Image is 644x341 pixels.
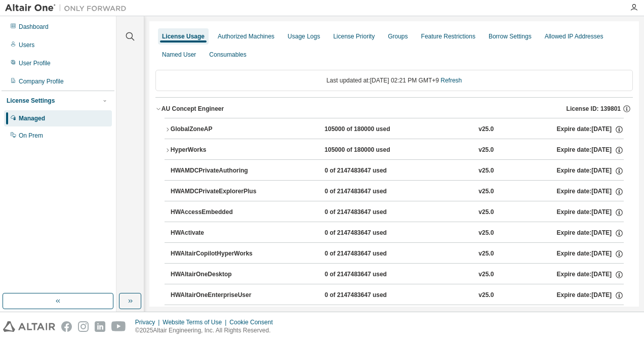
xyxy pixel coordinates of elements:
[171,187,262,196] div: HWAMDCPrivateExplorerPlus
[478,208,494,217] div: v25.0
[171,249,262,259] div: HWAltairCopilotHyperWorks
[489,32,532,40] div: Borrow Settings
[229,318,278,326] div: Cookie Consent
[19,41,34,49] div: Users
[171,264,624,286] button: HWAltairOneDesktop0 of 2147483647 usedv25.0Expire date:[DATE]
[209,51,246,59] div: Consumables
[288,32,320,40] div: Usage Logs
[478,187,494,196] div: v25.0
[478,146,494,155] div: v25.0
[325,291,416,300] div: 0 of 2147483647 used
[325,208,416,217] div: 0 of 2147483647 used
[421,32,475,40] div: Feature Restrictions
[325,187,416,196] div: 0 of 2147483647 used
[388,32,408,40] div: Groups
[478,125,494,134] div: v25.0
[162,32,205,40] div: License Usage
[478,270,494,279] div: v25.0
[478,249,494,259] div: v25.0
[478,229,494,238] div: v25.0
[135,318,163,326] div: Privacy
[163,318,229,326] div: Website Terms of Use
[171,243,624,265] button: HWAltairCopilotHyperWorks0 of 2147483647 usedv25.0Expire date:[DATE]
[19,77,64,86] div: Company Profile
[171,229,262,238] div: HWActivate
[61,321,72,332] img: facebook.svg
[111,321,126,332] img: youtube.svg
[171,201,624,224] button: HWAccessEmbedded0 of 2147483647 usedv25.0Expire date:[DATE]
[557,270,624,279] div: Expire date: [DATE]
[556,146,623,155] div: Expire date: [DATE]
[478,166,494,176] div: v25.0
[171,222,624,244] button: HWActivate0 of 2147483647 usedv25.0Expire date:[DATE]
[325,166,416,176] div: 0 of 2147483647 used
[171,270,262,279] div: HWAltairOneDesktop
[171,208,262,217] div: HWAccessEmbedded
[19,23,49,31] div: Dashboard
[440,77,462,84] a: Refresh
[171,181,624,203] button: HWAMDCPrivateExplorerPlus0 of 2147483647 usedv25.0Expire date:[DATE]
[545,32,603,40] div: Allowed IP Addresses
[19,132,43,140] div: On Prem
[171,146,262,155] div: HyperWorks
[162,51,196,59] div: Named User
[171,160,624,182] button: HWAMDCPrivateAuthoring0 of 2147483647 usedv25.0Expire date:[DATE]
[325,270,416,279] div: 0 of 2147483647 used
[557,208,624,217] div: Expire date: [DATE]
[162,105,224,113] div: AU Concept Engineer
[5,3,132,13] img: Altair One
[3,321,55,332] img: altair_logo.svg
[557,187,624,196] div: Expire date: [DATE]
[557,229,624,238] div: Expire date: [DATE]
[95,321,105,332] img: linkedin.svg
[325,249,416,259] div: 0 of 2147483647 used
[171,125,262,134] div: GlobalZoneAP
[19,114,45,122] div: Managed
[333,32,375,40] div: License Priority
[7,97,55,105] div: License Settings
[171,291,262,300] div: HWAltairOneEnterpriseUser
[557,291,624,300] div: Expire date: [DATE]
[556,125,623,134] div: Expire date: [DATE]
[171,284,624,307] button: HWAltairOneEnterpriseUser0 of 2147483647 usedv25.0Expire date:[DATE]
[165,139,624,161] button: HyperWorks105000 of 180000 usedv25.0Expire date:[DATE]
[325,125,416,134] div: 105000 of 180000 used
[557,166,624,176] div: Expire date: [DATE]
[171,166,262,176] div: HWAMDCPrivateAuthoring
[325,146,416,155] div: 105000 of 180000 used
[135,326,279,335] p: © 2025 Altair Engineering, Inc. All Rights Reserved.
[78,321,89,332] img: instagram.svg
[567,105,621,113] span: License ID: 139801
[218,32,274,40] div: Authorized Machines
[557,249,624,259] div: Expire date: [DATE]
[478,291,494,300] div: v25.0
[325,229,416,238] div: 0 of 2147483647 used
[155,70,633,91] div: Last updated at: [DATE] 02:21 PM GMT+9
[19,59,51,67] div: User Profile
[155,98,633,120] button: AU Concept EngineerLicense ID: 139801
[165,118,624,141] button: GlobalZoneAP105000 of 180000 usedv25.0Expire date:[DATE]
